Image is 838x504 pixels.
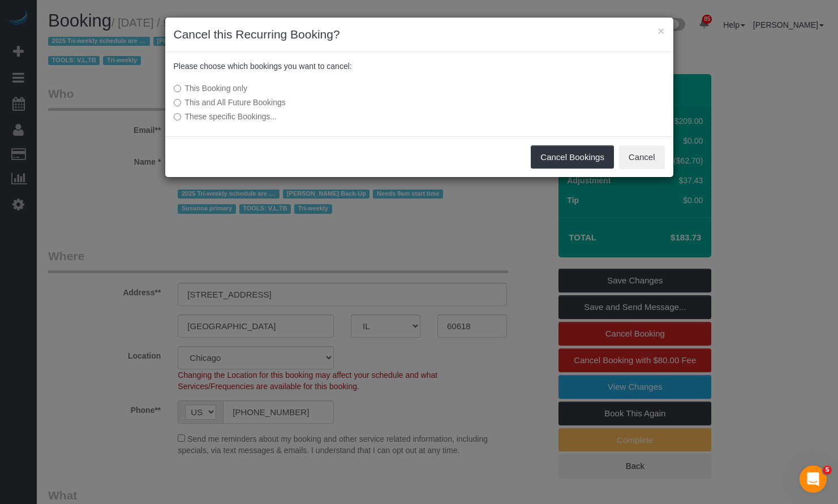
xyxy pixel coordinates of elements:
[174,99,181,106] input: This and All Future Bookings
[174,85,181,92] input: This Booking only
[657,25,664,37] button: ×
[174,113,181,120] input: These specific Bookings...
[174,26,665,43] h3: Cancel this Recurring Booking?
[531,145,614,169] button: Cancel Bookings
[800,466,827,493] iframe: Intercom live chat
[174,83,496,94] label: This Booking only
[174,61,665,72] p: Please choose which bookings you want to cancel:
[823,466,832,475] span: 5
[619,145,665,169] button: Cancel
[174,97,496,108] label: This and All Future Bookings
[174,111,496,122] label: These specific Bookings...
